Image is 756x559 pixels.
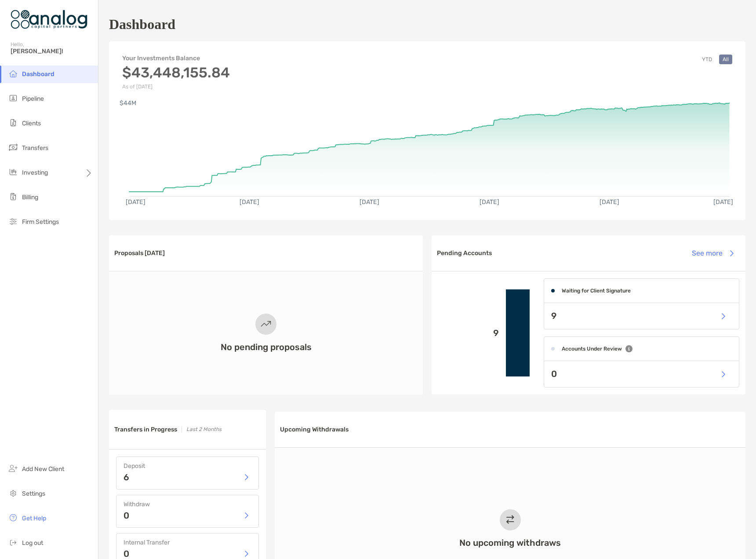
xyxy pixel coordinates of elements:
h3: No upcoming withdraws [459,537,561,548]
img: firm-settings icon [8,216,18,227]
img: clients icon [8,117,18,128]
h4: Your Investments Balance [122,55,230,62]
text: [DATE] [126,198,145,206]
text: [DATE] [480,198,500,206]
h4: Internal Transfer [124,539,251,546]
img: transfers icon [8,142,18,153]
img: settings icon [8,488,18,498]
button: All [719,55,732,64]
p: 0 [124,549,129,558]
h3: Pending Accounts [437,249,492,257]
button: YTD [698,55,716,64]
p: 9 [551,311,556,322]
h4: Accounts Under Review [562,346,622,352]
p: 0 [124,511,129,520]
img: Zoe Logo [11,4,87,35]
p: As of [DATE] [122,84,230,90]
p: 6 [124,473,129,482]
h3: Proposals [DATE] [114,249,165,257]
span: [PERSON_NAME]! [11,47,93,55]
text: [DATE] [600,198,620,206]
span: Billing [22,194,38,201]
h4: Withdraw [124,501,251,508]
span: Add New Client [22,465,64,473]
span: Firm Settings [22,218,59,226]
text: [DATE] [360,198,380,206]
span: Clients [22,120,41,127]
h3: No pending proposals [221,342,312,352]
h1: Dashboard [109,16,175,33]
p: Last 2 Months [186,424,222,435]
h3: $43,448,155.84 [122,64,230,81]
h3: Upcoming Withdrawals [280,426,349,433]
img: billing icon [8,191,18,202]
p: 9 [439,328,499,339]
h4: Deposit [124,462,251,470]
img: investing icon [8,167,18,177]
img: pipeline icon [8,93,18,103]
span: Get Help [22,515,46,522]
img: get-help icon [8,512,18,523]
img: logout icon [8,537,18,548]
button: See more [685,244,740,263]
h3: Transfers in Progress [114,426,177,433]
text: $44M [120,99,136,107]
img: dashboard icon [8,68,18,79]
text: [DATE] [240,198,259,206]
text: [DATE] [714,198,734,206]
img: add_new_client icon [8,463,18,474]
p: 0 [551,369,557,380]
span: Log out [22,539,43,547]
span: Pipeline [22,95,44,102]
span: Settings [22,490,45,497]
span: Dashboard [22,70,55,78]
h4: Waiting for Client Signature [562,288,631,294]
span: Investing [22,169,48,176]
span: Transfers [22,144,48,152]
